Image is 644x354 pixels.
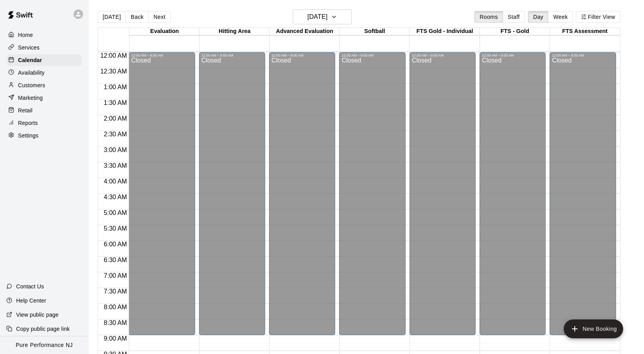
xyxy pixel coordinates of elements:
h6: [DATE] [307,11,327,22]
div: Closed [341,57,403,338]
p: Marketing [18,94,43,102]
div: 12:00 AM – 9:00 AM [131,53,192,57]
span: 8:30 AM [102,319,129,326]
div: Closed [412,57,473,338]
p: Contact Us [16,282,44,290]
div: Hitting Area [199,28,269,35]
div: 12:00 AM – 9:00 AM: Closed [550,52,616,335]
button: Week [548,11,573,23]
p: Settings [18,132,39,139]
span: 4:30 AM [102,194,129,200]
span: 9:00 AM [102,335,129,342]
button: Filter View [576,11,620,23]
button: Back [125,11,149,23]
div: FTS Assessment [550,28,620,35]
span: 1:30 AM [102,99,129,106]
p: Pure Performance NJ [16,341,73,349]
span: 12:30 AM [98,68,129,75]
div: 12:00 AM – 9:00 AM: Closed [480,52,546,335]
a: Reports [6,117,82,129]
div: 12:00 AM – 9:00 AM [482,53,543,57]
span: 6:30 AM [102,257,129,263]
a: Settings [6,130,82,141]
p: Customers [18,81,45,89]
a: Retail [6,105,82,116]
div: 12:00 AM – 9:00 AM [271,53,333,57]
button: Day [528,11,548,23]
span: 12:00 AM [98,52,129,59]
div: Closed [131,57,192,338]
div: 12:00 AM – 9:00 AM: Closed [129,52,195,335]
a: Customers [6,79,82,91]
button: [DATE] [98,11,126,23]
div: 12:00 AM – 9:00 AM [341,53,403,57]
p: Home [18,31,33,39]
span: 5:00 AM [102,209,129,216]
span: 4:00 AM [102,178,129,185]
p: Copy public page link [16,325,70,333]
span: 3:30 AM [102,162,129,169]
div: 12:00 AM – 9:00 AM [412,53,473,57]
div: 12:00 AM – 9:00 AM: Closed [269,52,335,335]
span: 8:00 AM [102,304,129,310]
div: 12:00 AM – 9:00 AM: Closed [410,52,476,335]
span: 7:00 AM [102,272,129,279]
p: Services [18,44,40,51]
div: Closed [201,57,263,338]
div: Closed [552,57,613,338]
div: 12:00 AM – 9:00 AM [201,53,263,57]
a: Home [6,29,82,41]
button: [DATE] [293,9,352,24]
a: Availability [6,67,82,79]
a: Services [6,42,82,53]
span: 2:30 AM [102,131,129,138]
span: 5:30 AM [102,225,129,232]
p: Help Center [16,297,46,304]
div: FTS Gold - Individual [410,28,480,35]
div: 12:00 AM – 9:00 AM: Closed [199,52,265,335]
div: FTS - Gold [480,28,550,35]
button: add [564,319,623,338]
p: Calendar [18,56,42,64]
span: 2:00 AM [102,115,129,122]
span: 7:30 AM [102,288,129,295]
span: 3:00 AM [102,147,129,153]
p: View public page [16,311,59,319]
a: Marketing [6,92,82,104]
button: Staff [503,11,525,23]
div: 12:00 AM – 9:00 AM [552,53,613,57]
a: Calendar [6,54,82,66]
button: Next [148,11,170,23]
div: 12:00 AM – 9:00 AM: Closed [339,52,405,335]
div: Softball [340,28,410,35]
span: 6:00 AM [102,241,129,248]
span: 1:00 AM [102,84,129,90]
div: Closed [271,57,333,338]
div: Closed [482,57,543,338]
button: Rooms [474,11,503,23]
p: Reports [18,119,38,127]
p: Availability [18,69,45,77]
p: Retail [18,106,33,114]
div: Advanced Evaluation [269,28,340,35]
div: Evaluation [129,28,199,35]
